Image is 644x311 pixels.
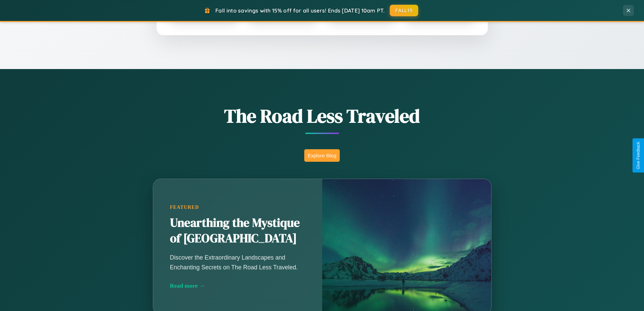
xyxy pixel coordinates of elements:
span: Fall into savings with 15% off for all users! Ends [DATE] 10am PT. [215,7,385,14]
h2: Unearthing the Mystique of [GEOGRAPHIC_DATA] [170,215,305,246]
h1: The Road Less Traveled [119,103,525,129]
p: Discover the Extraordinary Landscapes and Enchanting Secrets on The Road Less Traveled. [170,253,305,272]
button: Explore Blog [304,149,340,162]
div: Read more → [170,282,305,289]
button: FALL15 [390,5,418,16]
div: Featured [170,204,305,210]
div: Give Feedback [636,142,641,169]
